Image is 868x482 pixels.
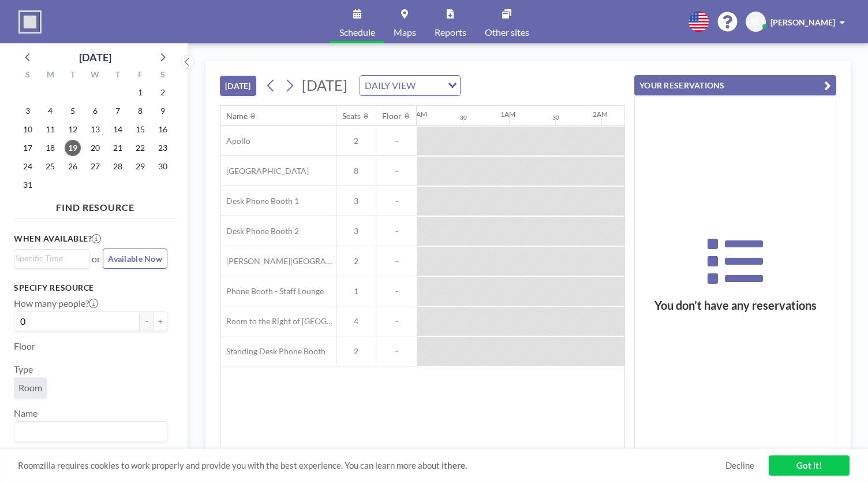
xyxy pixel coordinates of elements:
[87,103,103,119] span: Wednesday, August 6, 2025
[42,103,58,119] span: Monday, August 4, 2025
[155,84,171,101] span: Saturday, August 2, 2025
[14,283,167,293] h3: Specify resource
[110,140,126,156] span: Thursday, August 21, 2025
[500,110,515,118] div: 1AM
[220,166,309,176] span: [GEOGRAPHIC_DATA]
[336,226,376,236] span: 3
[42,158,58,175] span: Monday, August 25, 2025
[132,84,148,101] span: Friday, August 1, 2025
[14,422,167,442] div: Search for option
[132,158,148,175] span: Friday, August 29, 2025
[155,158,171,175] span: Saturday, August 30, 2025
[18,460,725,471] span: Roomzilla requires cookies to work properly and provide you with the best experience. You can lea...
[103,249,167,269] button: Available Now
[342,111,361,121] div: Seats
[155,121,171,138] span: Saturday, August 16, 2025
[20,177,36,193] span: Sunday, August 31, 2025
[226,111,248,121] div: Name
[14,197,177,213] h4: FIND RESOURCE
[376,346,417,357] span: -
[155,140,171,156] span: Saturday, August 23, 2025
[65,158,81,175] span: Tuesday, August 26, 2025
[360,76,460,95] div: Search for option
[129,68,151,83] div: F
[62,68,84,83] div: T
[84,68,107,83] div: W
[376,316,417,327] span: -
[14,298,98,309] label: How many people?
[87,121,103,138] span: Wednesday, August 13, 2025
[770,17,835,27] span: [PERSON_NAME]
[20,158,36,175] span: Sunday, August 24, 2025
[220,136,250,146] span: Apollo
[362,78,418,93] span: DAILY VIEW
[635,298,836,313] h3: You don’t have any reservations
[132,121,148,138] span: Friday, August 15, 2025
[79,49,111,65] div: [DATE]
[132,140,148,156] span: Friday, August 22, 2025
[110,103,126,119] span: Thursday, August 7, 2025
[376,196,417,206] span: -
[16,424,160,439] input: Search for option
[220,316,336,327] span: Room to the Right of [GEOGRAPHIC_DATA]
[769,455,850,476] a: Got it!
[17,68,39,83] div: S
[220,286,324,296] span: Phone Booth - Staff Lounge
[220,196,299,206] span: Desk Phone Booth 1
[65,140,81,156] span: Tuesday, August 19, 2025
[20,140,36,156] span: Sunday, August 17, 2025
[336,256,376,266] span: 2
[460,114,467,121] div: 30
[155,103,171,119] span: Saturday, August 9, 2025
[220,256,336,266] span: [PERSON_NAME][GEOGRAPHIC_DATA]
[634,75,836,95] button: YOUR RESERVATIONS
[220,76,256,96] button: [DATE]
[408,110,427,118] div: 12AM
[39,68,62,83] div: M
[419,78,441,93] input: Search for option
[336,136,376,146] span: 2
[110,158,126,175] span: Thursday, August 28, 2025
[14,364,33,375] label: Type
[751,17,760,27] span: SL
[18,10,42,34] img: organization-logo
[87,140,103,156] span: Wednesday, August 20, 2025
[336,286,376,296] span: 1
[376,166,417,176] span: -
[110,121,126,138] span: Thursday, August 14, 2025
[552,114,559,121] div: 30
[42,140,58,156] span: Monday, August 18, 2025
[336,196,376,206] span: 3
[132,103,148,119] span: Friday, August 8, 2025
[92,253,100,265] span: or
[106,68,129,83] div: T
[593,110,608,118] div: 2AM
[725,460,754,471] a: Decline
[18,382,42,394] span: Room
[220,226,299,236] span: Desk Phone Booth 2
[376,286,417,296] span: -
[14,340,35,352] label: Floor
[87,158,103,175] span: Wednesday, August 27, 2025
[336,166,376,176] span: 8
[339,28,375,37] span: Schedule
[20,103,36,119] span: Sunday, August 3, 2025
[376,256,417,266] span: -
[108,254,162,264] span: Available Now
[20,121,36,138] span: Sunday, August 10, 2025
[447,460,467,470] a: here.
[394,28,416,37] span: Maps
[485,28,529,37] span: Other sites
[336,316,376,327] span: 4
[376,226,417,236] span: -
[220,346,325,357] span: Standing Desk Phone Booth
[65,103,81,119] span: Tuesday, August 5, 2025
[435,28,466,37] span: Reports
[151,68,174,83] div: S
[65,121,81,138] span: Tuesday, August 12, 2025
[16,252,83,265] input: Search for option
[14,407,38,419] label: Name
[376,136,417,146] span: -
[382,111,402,121] div: Floor
[140,312,154,331] button: -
